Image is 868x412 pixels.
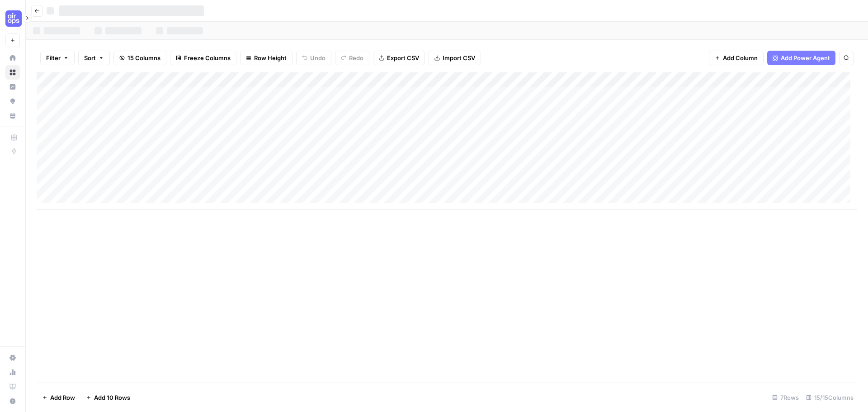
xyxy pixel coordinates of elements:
span: Filter [46,53,61,62]
button: Export CSV [373,51,425,65]
span: Sort [84,53,96,62]
span: Export CSV [387,53,419,62]
a: Your Data [5,109,20,123]
button: Redo [335,51,369,65]
button: Filter [40,51,75,65]
img: September Cohort Logo [5,10,22,27]
span: Add Column [723,53,758,62]
a: Home [5,51,20,65]
div: 15/15 Columns [802,390,857,405]
a: Browse [5,65,20,80]
button: Workspace: September Cohort [5,7,20,30]
span: Row Height [254,53,287,62]
div: 7 Rows [769,390,802,405]
button: Add Column [709,51,764,65]
span: Add Power Agent [781,53,830,62]
button: Row Height [240,51,292,65]
a: Opportunities [5,94,20,109]
button: Freeze Columns [170,51,236,65]
button: Add Power Agent [767,51,835,65]
button: Import CSV [429,51,481,65]
a: Settings [5,350,20,365]
span: Add Row [50,393,75,402]
span: Redo [349,53,363,62]
a: Usage [5,365,20,379]
button: Add 10 Rows [80,390,136,405]
span: Freeze Columns [184,53,231,62]
span: 15 Columns [127,53,160,62]
a: Learning Hub [5,379,20,394]
button: Sort [78,51,110,65]
a: Insights [5,80,20,94]
button: Add Row [37,390,80,405]
button: Help + Support [5,394,20,408]
span: Add 10 Rows [94,393,130,402]
span: Import CSV [443,53,475,62]
button: Undo [296,51,331,65]
span: Undo [310,53,325,62]
button: 15 Columns [113,51,166,65]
